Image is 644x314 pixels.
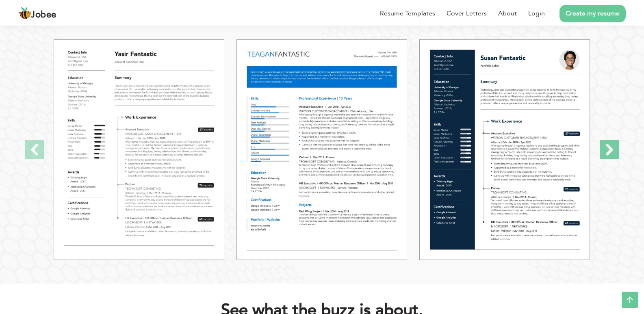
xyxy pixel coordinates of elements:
[380,9,435,18] a: Resume Templates
[447,9,487,18] a: Cover Letters
[528,9,545,18] a: Login
[18,7,56,20] a: Jobee
[18,7,31,20] img: jobee.io
[31,11,56,19] span: Jobee
[498,9,517,18] a: About
[559,5,626,22] a: Create my resume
